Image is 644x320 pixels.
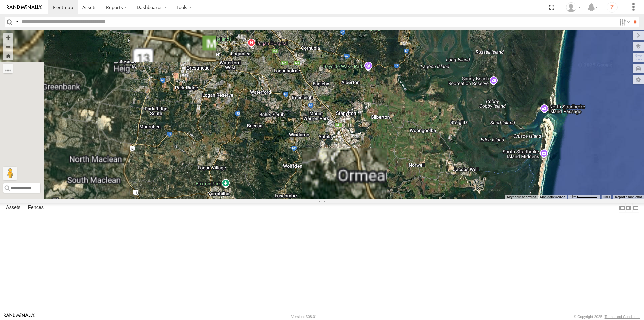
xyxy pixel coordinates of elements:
[603,195,610,198] a: Terms (opens in new tab)
[632,203,639,213] label: Hide Summary Table
[616,17,631,27] label: Search Filter Options
[3,64,13,73] label: Measure
[625,203,632,213] label: Dock Summary Table to the Right
[3,51,13,60] button: Zoom Home
[607,2,618,13] i: ?
[3,167,17,180] button: Drag Pegman onto the map to open Street View
[4,313,35,320] a: Visit our Website
[563,2,583,12] div: Laura Van Bruggen
[507,195,536,199] button: Keyboard shortcuts
[7,5,42,10] img: rand-logo.svg
[619,203,625,213] label: Dock Summary Table to the Left
[633,75,644,84] label: Map Settings
[540,195,565,199] span: Map data ©2025
[3,203,24,213] label: Assets
[291,315,317,319] div: Version: 308.01
[567,195,600,199] button: Map scale: 2 km per 59 pixels
[615,195,642,199] a: Report a map error
[3,33,13,42] button: Zoom in
[574,315,640,319] div: © Copyright 2025 -
[14,17,19,27] label: Search Query
[24,203,47,213] label: Fences
[3,42,13,51] button: Zoom out
[605,315,640,319] a: Terms and Conditions
[569,195,577,199] span: 2 km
